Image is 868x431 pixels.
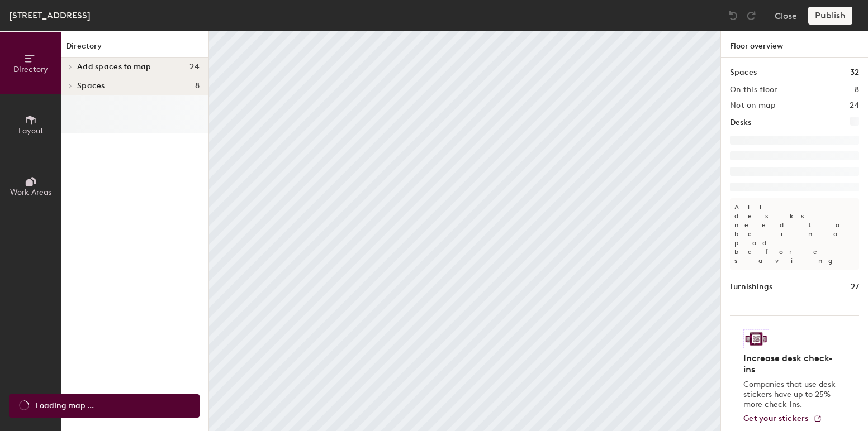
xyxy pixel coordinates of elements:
[743,353,839,375] h4: Increase desk check-ins
[189,63,200,71] span: 24
[746,10,757,21] img: Redo
[9,8,91,22] div: [STREET_ADDRESS]
[775,7,797,25] button: Close
[730,101,775,110] h2: Not on map
[743,329,769,348] img: Sticker logo
[743,380,839,410] p: Companies that use desk stickers have up to 25% more check-ins.
[13,65,48,74] span: Directory
[721,31,868,58] h1: Floor overview
[36,400,94,412] span: Loading map ...
[850,66,859,79] h1: 32
[850,101,859,110] h2: 24
[730,117,751,129] h1: Desks
[855,85,859,94] h2: 8
[743,414,822,424] a: Get your stickers
[10,188,51,197] span: Work Areas
[730,281,772,293] h1: Furnishings
[730,198,859,270] p: All desks need to be in a pod before saving
[728,10,739,21] img: Undo
[730,66,757,79] h1: Spaces
[61,40,208,58] h1: Directory
[195,82,200,90] span: 8
[743,414,809,423] span: Get your stickers
[77,63,151,71] span: Add spaces to map
[18,126,44,136] span: Layout
[851,281,859,293] h1: 27
[209,31,721,431] canvas: Map
[77,82,105,90] span: Spaces
[730,85,777,94] h2: On this floor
